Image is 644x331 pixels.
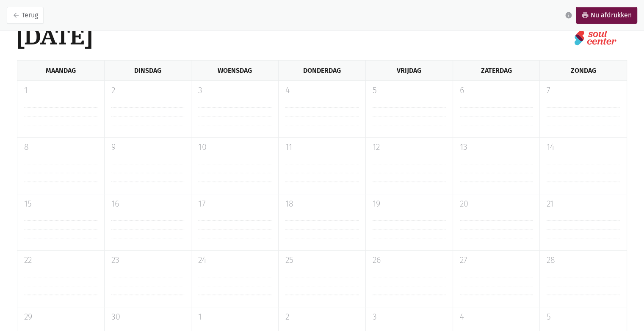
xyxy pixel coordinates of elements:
p: 4 [285,84,359,97]
p: 22 [24,254,97,267]
p: 14 [547,141,620,154]
p: 26 [373,254,446,267]
div: Maandag [17,61,104,80]
p: 1 [24,84,97,97]
p: 11 [285,141,359,154]
p: 28 [547,254,620,267]
p: 4 [460,311,533,323]
p: 3 [373,311,446,323]
p: 5 [547,311,620,323]
p: 7 [547,84,620,97]
p: 15 [24,198,97,210]
p: 13 [460,141,533,154]
p: 2 [285,311,359,323]
p: 8 [24,141,97,154]
p: 17 [198,198,271,210]
div: Zaterdag [453,61,540,80]
a: printNu afdrukken [576,7,637,24]
p: 12 [373,141,446,154]
p: 2 [111,84,185,97]
div: Vrijdag [365,61,453,80]
i: info [565,11,572,19]
p: 21 [547,198,620,210]
p: 9 [111,141,185,154]
i: arrow_back [12,11,20,19]
p: 10 [198,141,271,154]
div: Zondag [539,61,627,80]
h1: [DATE] [17,23,95,50]
p: 29 [24,311,97,323]
div: Dinsdag [104,61,191,80]
p: 27 [460,254,533,267]
i: print [581,11,589,19]
div: Donderdag [278,61,365,80]
p: 5 [373,84,446,97]
a: arrow_backTerug [7,7,44,24]
div: Woensdag [191,61,278,80]
p: 24 [198,254,271,267]
p: 16 [111,198,185,210]
p: 19 [373,198,446,210]
p: 25 [285,254,359,267]
p: 18 [285,198,359,210]
p: 6 [460,84,533,97]
p: 20 [460,198,533,210]
p: 1 [198,311,271,323]
p: 3 [198,84,271,97]
p: 23 [111,254,185,267]
p: 30 [111,311,185,323]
